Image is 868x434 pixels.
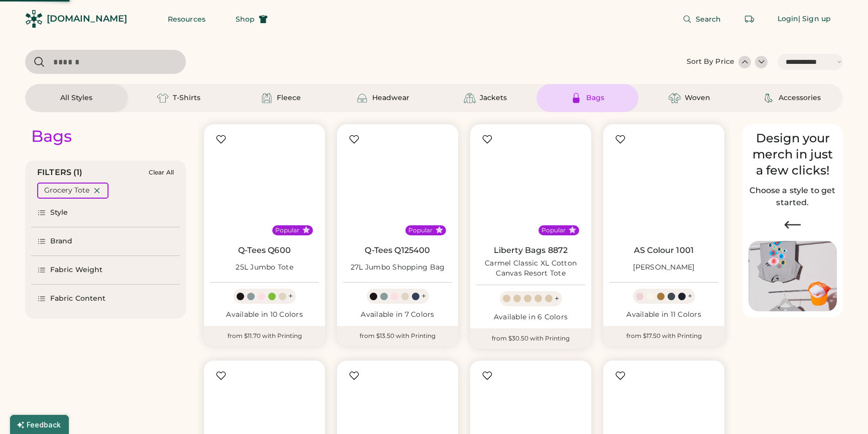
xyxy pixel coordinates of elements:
[157,92,169,104] img: T-Shirts Icon
[224,9,280,29] button: Shop
[236,263,293,273] div: 25L Jumbo Tote
[470,328,591,349] div: from $30.50 with Printing
[671,9,733,29] button: Search
[50,294,105,304] div: Fabric Content
[476,312,585,322] div: Available in 6 Colors
[421,291,426,302] div: +
[37,166,83,179] div: FILTERS (1)
[748,185,837,209] h2: Choose a style to get started.
[343,130,452,239] img: Q-Tees Q125400 27L Jumbo Shopping Bag
[236,16,255,23] span: Shop
[337,326,458,346] div: from $13.50 with Printing
[541,226,566,234] div: Popular
[47,13,127,25] div: [DOMAIN_NAME]
[210,130,319,239] img: Q-Tees Q600 25L Jumbo Tote
[372,93,409,103] div: Headwear
[464,92,476,104] img: Jackets Icon
[302,226,310,234] button: Popular Style
[688,291,692,302] div: +
[633,263,694,273] div: [PERSON_NAME]
[748,130,837,179] div: Design your merch in just a few clicks!
[634,245,694,255] a: AS Colour 1001
[779,93,821,103] div: Accessories
[50,208,68,218] div: Style
[739,9,759,29] button: Retrieve an order
[609,310,718,320] div: Available in 11 Colors
[748,241,837,312] img: Image of Lisa Congdon Eye Print on T-Shirt and Hat
[31,126,72,146] div: Bags
[586,93,604,103] div: Bags
[687,57,734,67] div: Sort By Price
[44,186,89,196] div: Grocery Tote
[763,92,775,104] img: Accessories Icon
[277,93,301,103] div: Fleece
[351,263,445,273] div: 27L Jumbo Shopping Bag
[173,93,200,103] div: T-Shirts
[204,326,325,346] div: from $11.70 with Printing
[356,92,368,104] img: Headwear Icon
[261,92,273,104] img: Fleece Icon
[609,130,718,239] img: AS Colour 1001 Carrie Tote
[436,226,443,234] button: Popular Style
[603,326,724,346] div: from $17.50 with Printing
[820,389,863,432] iframe: Front Chat
[149,169,174,176] div: Clear All
[569,226,576,234] button: Popular Style
[60,93,92,103] div: All Styles
[494,245,568,255] a: Liberty Bags 8872
[669,92,681,104] img: Woven Icon
[480,93,507,103] div: Jackets
[365,245,430,255] a: Q-Tees Q125400
[238,245,291,255] a: Q-Tees Q600
[50,236,73,246] div: Brand
[476,258,585,279] div: Carmel Classic XL Cotton Canvas Resort Tote
[156,9,218,29] button: Resources
[50,265,102,275] div: Fabric Weight
[570,92,582,104] img: Bags Icon
[778,14,799,24] div: Login
[210,310,319,320] div: Available in 10 Colors
[275,226,299,234] div: Popular
[476,130,585,239] img: Liberty Bags 8872 Carmel Classic XL Cotton Canvas Resort Tote
[696,16,721,23] span: Search
[555,293,559,304] div: +
[685,93,710,103] div: Woven
[25,10,43,28] img: Rendered Logo - Screens
[798,14,831,24] div: | Sign up
[343,310,452,320] div: Available in 7 Colors
[288,291,293,302] div: +
[408,226,432,234] div: Popular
